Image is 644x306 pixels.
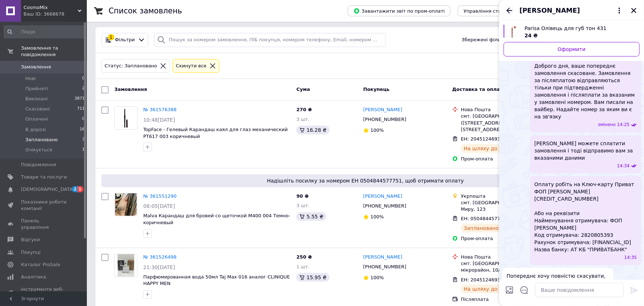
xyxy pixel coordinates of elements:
span: Збережені фільтри: [462,37,511,43]
div: Нова Пошта [461,254,553,260]
div: [PHONE_NUMBER] [362,201,408,211]
span: Товари та послуги [21,174,67,180]
span: 250 ₴ [296,254,312,260]
img: Фото товару [115,107,137,129]
span: ЕН: 20451246932302 [461,277,512,282]
div: смт. [GEOGRAPHIC_DATA], 62002, вул. Миру, 123 [461,200,553,213]
a: Парфюмированная вода 50мл Taj Max 016 аналог CLINIQUE HAPPY MEN [143,274,290,286]
div: Статус: Заплановано [103,62,158,70]
span: 10:48[DATE] [143,117,175,123]
span: Скасовані [25,106,50,112]
span: 08:05[DATE] [143,203,175,209]
span: Замовлення [114,87,147,92]
span: Попереднє хочу повністю скасувати, а те що замовляла сьогодні (3 олівці 431 відтінку) замовити. [... [507,272,609,301]
div: Післяплата [461,296,553,303]
div: [PHONE_NUMBER] [362,262,408,272]
span: Оплату робіть на Ключ-карту Приват ФОП [PERSON_NAME] [CREDIT_CARD_NUMBER] Або на реквізити Наймен... [534,181,637,253]
span: Прийняті [25,85,48,92]
span: 100% [370,127,384,133]
span: 90 ₴ [296,193,309,199]
span: 3 шт. [296,117,309,122]
span: Управління статусами [463,8,519,14]
span: 270 ₴ [296,107,312,112]
span: 14:25 12.09.2025 [617,122,630,128]
a: Malva Карандаш для бровей со щеточкой М400 004 Темно-коричневый [143,213,290,225]
span: 0 [82,75,85,82]
a: Переглянути товар [504,25,640,39]
a: № 361576388 [143,107,177,112]
span: Cума [296,87,310,92]
span: 100% [370,275,384,280]
span: Панель управління [21,218,67,231]
span: CosmoMix [24,4,78,11]
span: Каталог ProSale [21,261,60,268]
span: [PERSON_NAME] [520,6,580,15]
span: В дорозі [25,126,46,133]
div: 15.95 ₴ [296,273,329,282]
span: 3 шт. [296,203,309,208]
a: Фото товару [114,193,137,216]
div: [PHONE_NUMBER] [362,115,408,124]
a: Фото товару [114,254,137,277]
a: TopFace - Гелевый Карандаш каял для глаз механический PT617 003 коричневый [143,127,288,139]
span: 3871 [75,96,85,102]
span: Доброго дня, ваше попереднє замовлення скасоване. Замовлення за післяплатою відправляються тільки... [534,62,637,120]
span: 24 ₴ [525,33,538,38]
span: Повідомлення [21,162,56,168]
img: 6438181593_w700_h500_parisa-karandash-dlya.jpg [506,25,519,38]
input: Пошук за номером замовлення, ПІБ покупця, номером телефону, Email, номером накладної [154,33,386,47]
span: Нові [25,75,36,82]
div: Пром-оплата [461,156,553,162]
input: Пошук [4,25,85,38]
span: 0 [82,116,85,122]
a: [PERSON_NAME] [363,106,402,113]
div: Ваш ID: 3668678 [24,11,87,17]
button: Закрити [630,6,638,15]
a: [PERSON_NAME] [363,254,402,261]
a: № 361526498 [143,254,177,260]
button: Завантажити звіт по пром-оплаті [348,5,450,16]
button: [PERSON_NAME] [520,6,624,15]
h1: Список замовлень [109,7,182,15]
div: Cкинути все [174,62,208,70]
div: Укрпошта [461,193,553,200]
a: № 361551290 [143,193,177,199]
span: [DEMOGRAPHIC_DATA] [21,186,75,193]
span: Parisa Олівець для губ тон 431 [525,25,634,32]
img: Фото товару [115,193,137,216]
span: Покупці [21,249,41,256]
span: Надішліть посилку за номером ЕН 0504844577751, щоб отримати оплату [104,177,627,184]
span: 3 [82,137,85,143]
div: смт. [GEOGRAPHIC_DATA], №1: мікрорайон, 10/1 [461,260,553,273]
span: Інструменти веб-майстра та SEO [21,286,67,299]
button: Управління статусами [458,5,525,16]
a: [PERSON_NAME] [363,193,402,200]
span: 1 [82,147,85,153]
span: 100% [370,214,384,219]
button: Назад [505,6,514,15]
span: Покупець [363,87,390,92]
div: На шляху до одержувача [461,285,535,293]
span: 2 [82,85,85,92]
span: Виконані [25,96,48,102]
span: 14:34 12.09.2025 [617,163,630,169]
button: Відкрити шаблони відповідей [520,285,529,295]
span: [PERSON_NAME] можете сплатити замовлення і тоді відправимо вам за вказаними даними [534,140,637,162]
div: 1 [108,34,114,41]
span: ЕН: 20451246933221 [461,136,512,142]
div: смт. [GEOGRAPHIC_DATA] ([STREET_ADDRESS]: [STREET_ADDRESS][DATE] [461,113,553,133]
span: Доставка та оплата [452,87,506,92]
span: Відгуки [21,236,40,243]
span: 1 [77,186,83,192]
span: Замовлення та повідомлення [21,45,87,58]
a: Фото товару [114,106,137,130]
span: змінено [598,122,617,128]
span: Аналітика [21,274,46,280]
a: Оформити [504,42,640,56]
img: Фото товару [118,254,135,277]
span: Показники роботи компанії [21,199,67,212]
span: Очікується [25,147,52,153]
